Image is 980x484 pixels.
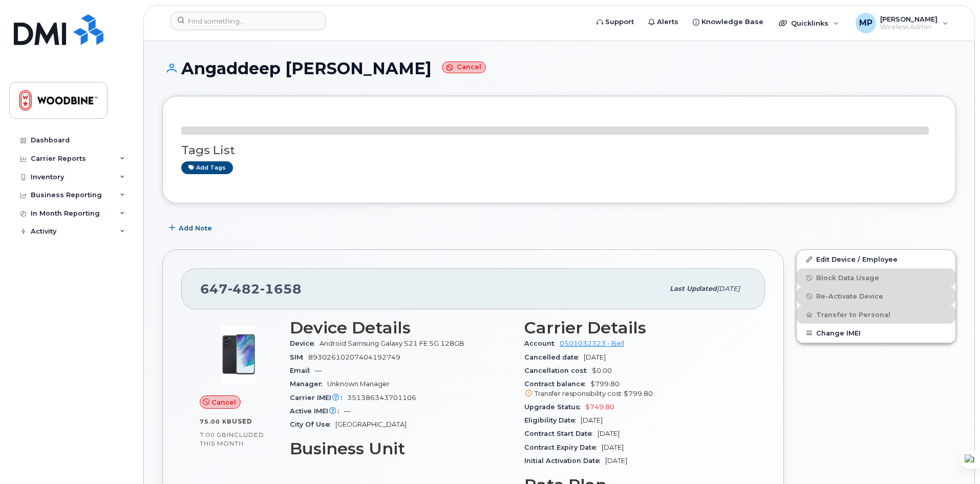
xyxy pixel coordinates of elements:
span: Cancellation cost [524,367,592,374]
span: Contract Start Date [524,430,598,437]
button: Change IMEI [797,324,955,342]
button: Transfer to Personal [797,305,955,324]
img: image20231002-3703462-abbrul.jpeg [208,324,269,385]
span: $0.00 [592,367,612,374]
span: $749.80 [585,403,614,411]
span: Active IMEI [290,407,344,415]
span: 1658 [260,281,302,297]
span: [GEOGRAPHIC_DATA] [335,420,407,428]
span: SIM [290,353,308,361]
span: 351386343701106 [347,394,416,402]
span: Manager [290,380,327,388]
span: used [232,417,252,425]
span: Carrier IMEI [290,394,347,402]
span: [DATE] [584,353,606,361]
a: Add tags [181,161,233,174]
span: 89302610207404192749 [308,353,400,361]
span: Cancel [211,397,236,407]
span: Initial Activation Date [524,457,605,465]
span: Android Samsung Galaxy S21 FE 5G 128GB [319,340,464,347]
span: [DATE] [602,444,624,451]
span: Add Note [179,223,212,233]
h3: Carrier Details [524,319,747,337]
h3: Business Unit [290,439,512,458]
span: [DATE] [581,416,603,424]
span: $799.80 [524,380,747,398]
span: included this month [200,431,264,448]
button: Add Note [162,219,221,237]
span: Upgrade Status [524,403,585,411]
span: 75.00 KB [200,418,232,425]
span: Eligibility Date [524,416,581,424]
span: 647 [200,281,302,297]
span: 482 [228,281,260,297]
span: — [315,367,322,374]
button: Block Data Usage [797,268,955,287]
span: [DATE] [605,457,627,465]
span: Contract Expiry Date [524,444,602,451]
span: Last updated [670,285,717,292]
h3: Device Details [290,319,512,337]
span: [DATE] [598,430,620,437]
span: Transfer responsibility cost [535,390,622,397]
span: Unknown Manager [327,380,390,388]
span: Cancelled date [524,353,584,361]
span: Email [290,367,315,374]
span: Re-Activate Device [816,292,883,300]
span: Contract balance [524,380,590,388]
a: Edit Device / Employee [797,250,955,268]
span: — [344,407,351,415]
span: $799.80 [624,390,653,397]
span: Device [290,340,319,347]
h3: Tags List [181,144,937,157]
button: Re-Activate Device [797,287,955,305]
span: Account [524,340,560,347]
a: 0501032323 - Bell [560,340,624,347]
small: Cancel [442,61,486,73]
h1: Angaddeep [PERSON_NAME] [162,59,956,77]
span: 7.00 GB [200,431,227,438]
span: City Of Use [290,420,335,428]
span: [DATE] [717,285,740,292]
